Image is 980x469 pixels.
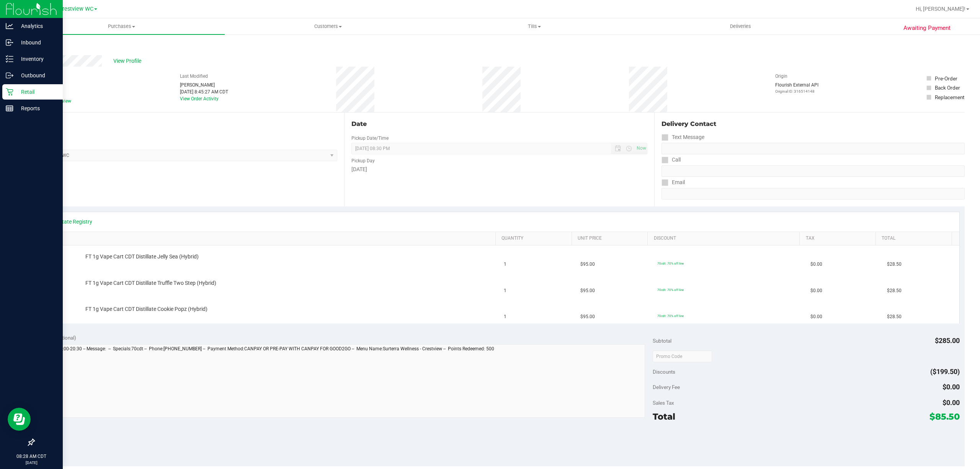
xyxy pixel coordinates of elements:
[351,119,648,129] div: Date
[935,337,960,345] span: $285.00
[661,119,965,129] div: Delivery Contact
[13,54,59,64] p: Inventory
[810,287,822,294] span: $0.00
[580,313,595,320] span: $95.00
[657,261,684,265] span: 70cdt: 70% off line
[225,23,431,30] span: Customers
[653,365,675,379] span: Discounts
[180,73,208,80] label: Last Modified
[806,235,873,242] a: Tax
[887,313,902,320] span: $28.50
[85,253,199,260] span: FT 1g Vape Cart CDT Distillate Jelly Sea (Hybrid)
[6,105,13,112] inline-svg: Reports
[13,71,59,80] p: Outbound
[916,6,965,12] span: Hi, [PERSON_NAME]!
[580,261,595,268] span: $95.00
[431,18,637,34] a: Tills
[810,261,822,268] span: $0.00
[6,22,13,30] inline-svg: Analytics
[578,235,645,242] a: Unit Price
[653,411,675,422] span: Total
[942,383,960,391] span: $0.00
[6,55,13,63] inline-svg: Inventory
[930,368,960,376] span: ($199.50)
[13,38,59,47] p: Inbound
[775,88,818,94] p: Original ID: 316514148
[45,235,493,242] a: SKU
[3,460,59,466] p: [DATE]
[18,23,225,30] span: Purchases
[653,400,674,406] span: Sales Tax
[887,261,902,268] span: $28.50
[942,399,960,407] span: $0.00
[653,351,712,362] input: Promo Code
[810,313,822,320] span: $0.00
[935,93,964,101] div: Replacement
[775,73,787,80] label: Origin
[6,72,13,79] inline-svg: Outbound
[504,313,506,320] span: 1
[180,82,228,88] div: [PERSON_NAME]
[180,88,228,95] div: [DATE] 8:45:27 AM CDT
[3,453,59,460] p: 08:28 AM CDT
[661,154,681,165] label: Call
[775,82,818,94] div: Flourish External API
[580,287,595,294] span: $95.00
[351,135,389,142] label: Pickup Date/Time
[887,287,902,294] span: $28.50
[935,75,957,82] div: Pre-Order
[657,314,684,318] span: 70cdt: 70% off line
[657,288,684,292] span: 70cdt: 70% off line
[85,279,216,287] span: FT 1g Vape Cart CDT Distillate Truffle Two Step (Hybrid)
[661,143,965,154] input: Format: (999) 999-9999
[18,18,225,34] a: Purchases
[637,18,844,34] a: Deliveries
[661,177,685,188] label: Email
[13,104,59,113] p: Reports
[661,165,965,177] input: Format: (999) 999-9999
[929,411,960,422] span: $85.50
[653,338,671,344] span: Subtotal
[6,88,13,96] inline-svg: Retail
[720,23,761,30] span: Deliveries
[225,18,431,34] a: Customers
[13,21,59,31] p: Analytics
[6,39,13,46] inline-svg: Inbound
[85,306,207,313] span: FT 1g Vape Cart CDT Distillate Cookie Popz (Hybrid)
[113,57,144,65] span: View Profile
[431,23,637,30] span: Tills
[501,235,568,242] a: Quantity
[34,119,337,129] div: Location
[935,84,960,92] div: Back Order
[661,132,704,143] label: Text Message
[882,235,949,242] a: Total
[654,235,797,242] a: Discount
[504,261,506,268] span: 1
[504,287,506,294] span: 1
[903,24,951,33] span: Awaiting Payment
[59,6,93,12] span: Crestview WC
[180,96,219,101] a: View Order Activity
[46,218,92,226] a: View State Registry
[653,384,680,390] span: Delivery Fee
[13,87,59,96] p: Retail
[351,165,648,173] div: [DATE]
[351,157,375,164] label: Pickup Day
[8,408,31,431] iframe: Resource center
